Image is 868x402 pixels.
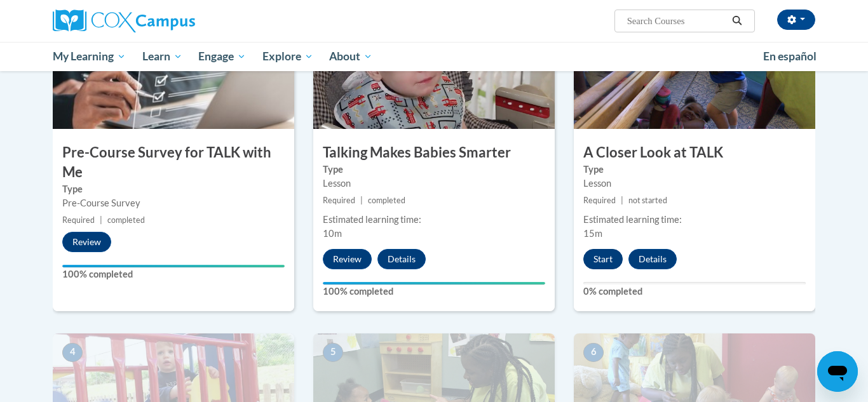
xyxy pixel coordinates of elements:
span: completed [107,215,145,225]
a: About [322,42,381,71]
a: Learn [134,42,191,71]
span: Learn [142,49,182,64]
label: Type [62,182,285,196]
span: En español [763,50,817,63]
h3: Talking Makes Babies Smarter [313,143,555,163]
span: Required [323,196,355,205]
a: Cox Campus [53,10,294,32]
button: Details [628,249,677,269]
h3: Pre-Course Survey for TALK with Me [53,143,294,182]
div: Pre-Course Survey [62,196,285,210]
label: 0% completed [583,285,806,298]
input: Search Courses [626,13,728,29]
label: Type [323,163,545,177]
button: Review [323,249,372,269]
span: Required [62,215,95,225]
button: Start [583,249,623,269]
div: Main menu [34,42,834,71]
button: Review [62,232,111,252]
div: Estimated learning time: [323,213,545,227]
label: 100% completed [62,267,285,281]
button: Search [728,13,747,29]
div: Lesson [583,177,806,191]
span: My Learning [53,49,126,64]
span: | [360,196,363,205]
h3: A Closer Look at TALK [574,143,815,163]
iframe: Button to launch messaging window [817,351,858,392]
span: 15m [583,228,602,239]
label: Type [583,163,806,177]
span: 5 [323,343,343,362]
label: 100% completed [323,285,545,298]
span: About [329,49,372,64]
span: | [621,196,623,205]
span: completed [368,196,405,205]
span: 10m [323,228,342,239]
a: My Learning [44,42,134,71]
div: Your progress [62,265,285,267]
a: En español [755,43,825,70]
span: Engage [198,49,246,64]
div: Lesson [323,177,545,191]
button: Account Settings [777,10,815,30]
img: Cox Campus [53,10,195,32]
a: Engage [190,42,254,71]
span: 6 [583,343,604,362]
span: 4 [62,343,83,362]
button: Details [377,249,426,269]
span: not started [628,196,667,205]
a: Explore [254,42,322,71]
span: Explore [262,49,313,64]
div: Estimated learning time: [583,213,806,227]
div: Your progress [323,282,545,285]
span: Required [583,196,616,205]
span: | [100,215,102,225]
